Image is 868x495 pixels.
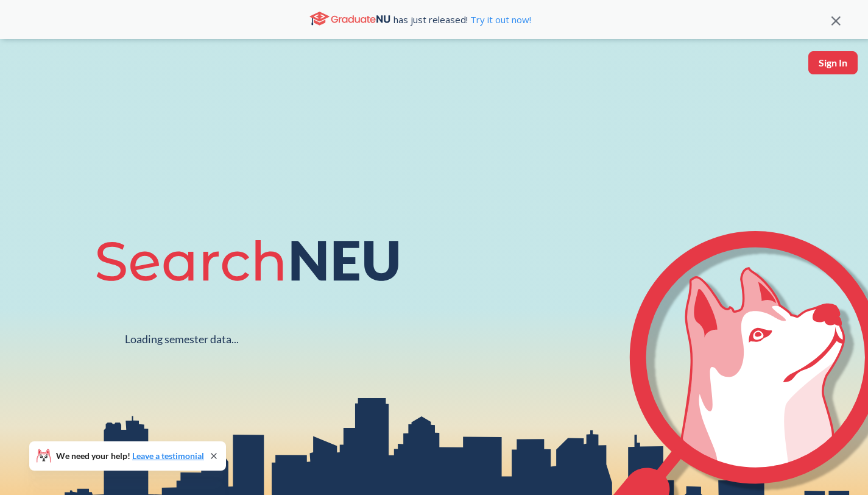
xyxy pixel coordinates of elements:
a: Try it out now! [468,13,531,26]
span: We need your help! [56,452,204,460]
span: has just released! [393,13,531,26]
button: Sign In [808,51,858,74]
a: Leave a testimonial [132,450,204,461]
img: sandbox logo [12,51,41,88]
div: Loading semester data... [125,332,239,346]
a: sandbox logo [12,51,41,92]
